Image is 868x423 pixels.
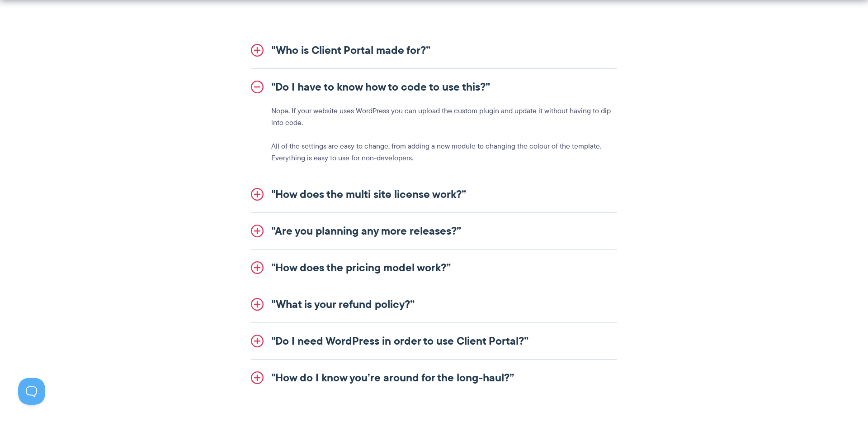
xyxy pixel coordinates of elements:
a: "How does the pricing model work?” [251,250,617,286]
a: "Are you planning any more releases?” [251,213,617,249]
iframe: Toggle Customer Support [18,378,45,405]
a: "Do I need WordPress in order to use Client Portal?” [251,323,617,359]
a: "How do I know you’re around for the long-haul?” [251,360,617,396]
a: "Who is Client Portal made for?” [251,32,617,68]
p: Nope. If your website uses WordPress you can upload the custom plugin and update it without havin... [271,105,617,129]
a: "What is your refund policy?” [251,286,617,322]
a: "How does the multi site license work?” [251,176,617,212]
a: "Do I have to know how to code to use this?” [251,69,617,105]
p: All of the settings are easy to change, from adding a new module to changing the colour of the te... [271,140,617,164]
